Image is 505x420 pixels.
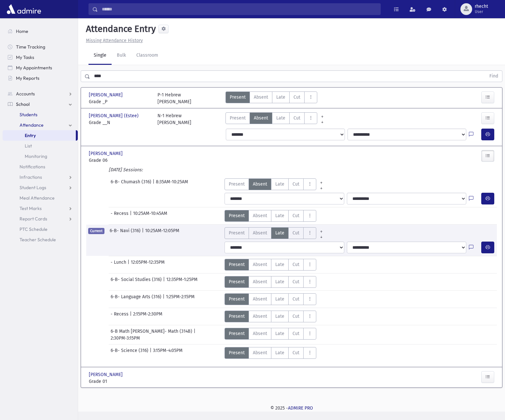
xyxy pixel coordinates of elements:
span: Cut [293,115,300,121]
span: Cut [293,94,300,101]
i: [DATE] Sessions: [109,167,143,173]
a: Monitoring [3,151,78,161]
span: | [128,259,131,271]
span: Absent [253,261,267,268]
div: AttTypes [225,311,316,322]
span: Cut [293,349,299,356]
a: Infractions [3,172,78,182]
span: Late [275,296,284,302]
span: Cut [293,181,299,188]
span: PTC Schedule [20,226,48,232]
span: Accounts [16,91,35,97]
h5: Attendance Entry [83,23,156,35]
span: Cut [293,296,299,302]
a: All Later [316,232,326,238]
span: | [150,347,153,359]
span: Late [275,278,284,285]
span: Absent [254,94,268,101]
span: | [163,276,166,288]
span: Late [275,313,284,320]
span: Cut [293,261,299,268]
a: All Later [316,184,326,189]
div: AttTypes [225,210,316,222]
span: | [153,178,156,190]
span: rhecht [475,4,488,9]
span: - Recess [111,311,130,322]
span: My Reports [16,75,39,81]
img: AdmirePro [5,3,43,16]
span: Cut [293,313,299,320]
span: | [142,227,145,239]
span: Test Marks [20,205,42,211]
span: Infractions [20,174,42,180]
a: School [3,99,78,109]
u: Missing Attendance History [86,38,143,43]
a: Test Marks [3,203,78,214]
span: Present [230,94,246,101]
a: All Prior [316,178,326,184]
span: | [194,328,197,335]
span: 3:15PM-4:05PM [153,347,183,359]
a: Home [3,26,78,36]
div: AttTypes [225,178,326,190]
span: Present [229,296,245,302]
div: AttTypes [225,112,317,126]
a: Notifications [3,161,78,172]
span: Cut [293,278,299,285]
span: Time Tracking [16,44,45,50]
span: Present [229,261,245,268]
span: Present [229,330,245,337]
span: Late [276,115,285,121]
div: AttTypes [225,293,316,305]
span: Students [20,112,37,118]
span: Absent [253,230,267,236]
span: Grade __N [89,119,151,126]
a: Accounts [3,89,78,99]
a: My Tasks [3,52,78,63]
div: AttTypes [225,91,317,105]
a: Attendance [3,120,78,130]
span: Absent [253,349,267,356]
span: 12:35PM-1:25PM [166,276,198,288]
span: [PERSON_NAME] [89,91,124,98]
span: - Recess [111,210,130,222]
span: | [130,210,133,222]
span: 6-B- Chumash (316) [111,178,153,190]
span: Report Cards [20,216,47,222]
a: Meal Attendance [3,193,78,203]
span: Meal Attendance [20,195,55,201]
button: Find [485,71,502,82]
span: Late [275,330,284,337]
span: Grade 06 [89,157,151,164]
div: P-1 Hebrew [PERSON_NAME] [157,91,191,105]
span: | [163,293,166,305]
a: PTC Schedule [3,224,78,234]
span: User [475,9,488,14]
span: Present [230,115,246,121]
span: Grade 01 [89,378,151,385]
span: Late [275,349,284,356]
span: | [130,311,133,322]
span: 10:25AM-12:05PM [145,227,179,239]
span: [PERSON_NAME] [89,150,124,157]
span: Attendance [20,122,44,128]
span: Late [275,181,284,188]
a: Missing Attendance History [83,38,143,43]
span: Absent [253,296,267,302]
span: Cut [293,230,299,236]
a: Single [89,47,112,65]
a: Teacher Schedule [3,234,78,245]
span: Present [229,212,245,219]
span: 1:25PM-2:15PM [166,293,195,305]
span: Entry [25,133,36,138]
span: 10:25AM-10:45AM [133,210,167,222]
span: 6-B- Social Studies (316) [111,276,163,288]
span: Absent [253,212,267,219]
div: © 2025 - [89,405,495,412]
span: Present [229,278,245,285]
span: 6-B- Science (316) [111,347,150,359]
span: Notifications [20,164,45,170]
a: Student Logs [3,182,78,193]
span: Present [229,181,245,188]
span: - Lunch [111,259,128,271]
